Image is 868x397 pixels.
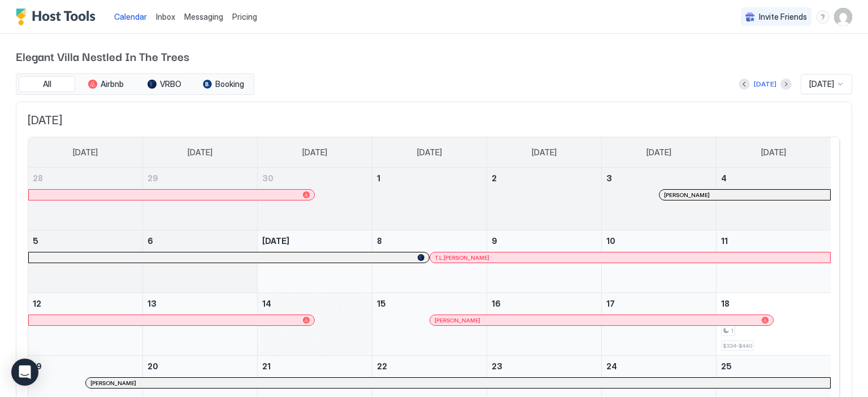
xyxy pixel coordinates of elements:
span: 9 [492,236,497,246]
span: Airbnb [101,79,124,89]
button: Next month [780,78,792,90]
span: Calendar [114,12,147,21]
span: 6 [147,236,153,246]
span: 4 [721,173,727,183]
a: October 16, 2025 [487,293,601,314]
span: 1 [731,327,734,334]
div: [PERSON_NAME] [664,191,826,199]
a: Monday [176,137,224,168]
span: 15 [377,299,386,308]
span: [DATE] [262,236,289,246]
span: 23 [492,361,502,371]
div: User profile [834,8,852,26]
td: October 15, 2025 [372,293,487,356]
span: 22 [377,361,387,371]
div: menu [816,10,830,24]
a: Host Tools Logo [16,8,101,25]
span: Pricing [232,12,257,22]
span: Inbox [156,12,175,21]
span: 16 [492,299,501,308]
a: October 3, 2025 [602,168,716,189]
a: October 9, 2025 [487,230,601,251]
span: Invite Friends [759,12,807,22]
td: October 16, 2025 [487,293,601,356]
td: October 1, 2025 [372,168,487,230]
span: [DATE] [417,147,442,158]
a: September 30, 2025 [258,168,372,189]
a: October 4, 2025 [717,168,831,189]
button: Booking [195,76,251,92]
span: 13 [147,299,157,308]
td: October 11, 2025 [716,230,831,293]
a: October 22, 2025 [372,356,487,377]
span: All [43,79,51,89]
div: T.L.[PERSON_NAME] [435,254,825,261]
span: [DATE] [761,147,786,158]
a: Wednesday [406,137,453,168]
td: October 4, 2025 [716,168,831,230]
button: [DATE] [752,77,778,91]
span: Messaging [184,12,223,21]
a: October 21, 2025 [258,356,372,377]
a: October 24, 2025 [602,356,716,377]
span: 11 [721,236,728,246]
td: October 6, 2025 [143,230,258,293]
span: $334-$440 [723,342,752,350]
span: [DATE] [532,147,557,158]
a: October 11, 2025 [717,230,831,251]
span: 18 [721,299,730,308]
td: October 14, 2025 [258,293,372,356]
span: [DATE] [302,147,327,158]
td: October 5, 2025 [28,230,143,293]
a: October 7, 2025 [258,230,372,251]
td: October 17, 2025 [601,293,716,356]
span: VRBO [160,79,181,89]
span: 29 [147,173,158,183]
span: [PERSON_NAME] [435,317,480,324]
div: Open Intercom Messenger [11,359,38,386]
td: September 29, 2025 [143,168,258,230]
a: September 29, 2025 [143,168,257,189]
span: [DATE] [28,114,840,128]
a: October 13, 2025 [143,293,257,314]
a: October 12, 2025 [28,293,142,314]
span: [DATE] [646,147,671,158]
span: 12 [33,299,41,308]
button: VRBO [136,76,193,92]
span: 3 [606,173,612,183]
span: [DATE] [73,147,98,158]
td: October 3, 2025 [601,168,716,230]
a: Messaging [184,11,223,23]
span: 21 [262,361,271,371]
span: 28 [33,173,43,183]
a: Thursday [520,137,568,168]
td: October 10, 2025 [601,230,716,293]
span: 2 [492,173,497,183]
div: [DATE] [754,79,776,89]
a: Calendar [114,11,147,23]
a: October 2, 2025 [487,168,601,189]
a: October 15, 2025 [372,293,487,314]
td: October 12, 2025 [28,293,143,356]
a: October 1, 2025 [372,168,487,189]
span: [DATE] [188,147,212,158]
td: October 9, 2025 [487,230,601,293]
a: October 18, 2025 [717,293,831,314]
span: 30 [262,173,274,183]
td: October 8, 2025 [372,230,487,293]
a: October 14, 2025 [258,293,372,314]
button: All [19,76,75,92]
span: 8 [377,236,382,246]
td: October 18, 2025 [716,293,831,356]
span: 14 [262,299,271,308]
td: October 2, 2025 [487,168,601,230]
span: T.L.[PERSON_NAME] [435,254,489,261]
a: October 17, 2025 [602,293,716,314]
div: [PERSON_NAME] [90,379,825,387]
a: October 8, 2025 [372,230,487,251]
div: tab-group [16,73,254,95]
td: October 13, 2025 [143,293,258,356]
a: October 20, 2025 [143,356,257,377]
a: October 5, 2025 [28,230,142,251]
span: [PERSON_NAME] [90,379,136,387]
